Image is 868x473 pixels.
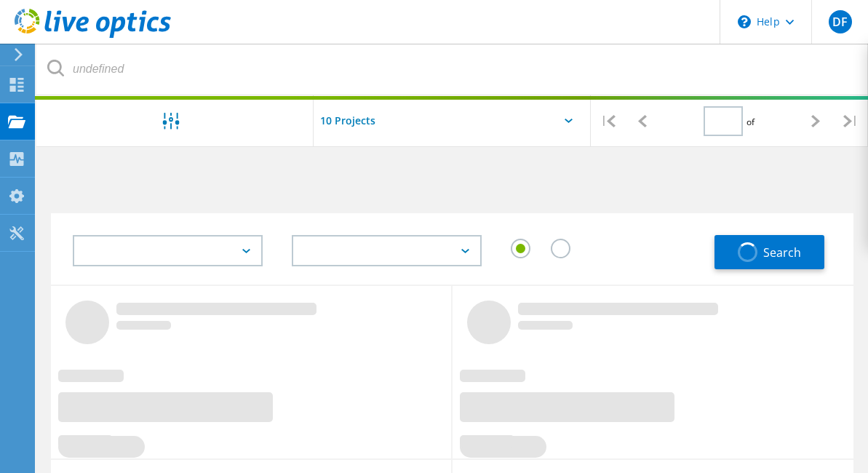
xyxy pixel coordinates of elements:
[738,15,751,28] svg: \n
[833,95,868,147] div: |
[832,16,848,28] span: DF
[746,116,754,128] span: of
[15,31,171,41] a: Live Optics Dashboard
[714,235,824,269] button: Search
[591,95,626,147] div: |
[763,245,801,261] span: Search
